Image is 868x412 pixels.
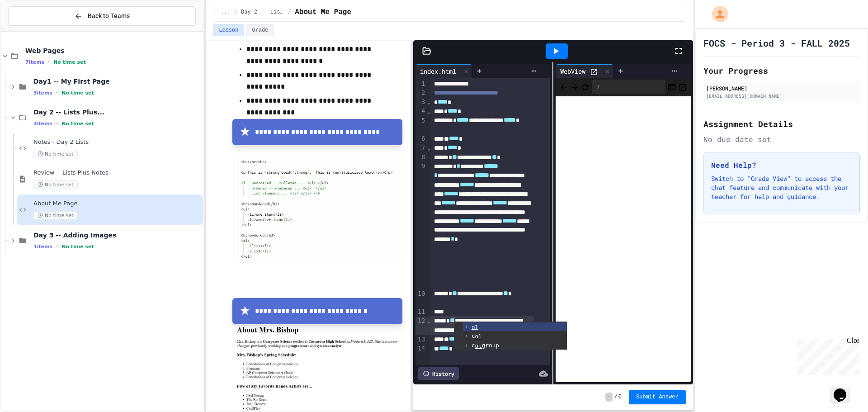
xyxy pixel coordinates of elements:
span: No time set [61,121,94,127]
span: • [56,89,58,96]
span: About Me Page [295,7,351,18]
iframe: Web Preview [556,96,691,383]
div: 6 [415,134,427,143]
div: No due date set [703,134,860,145]
span: • [56,243,58,250]
span: Day 2 -- Lists Plus... [241,9,284,16]
h2: Assignment Details [703,118,860,130]
div: 11 [415,308,427,317]
span: No time set [33,180,78,189]
div: 5 [415,116,427,135]
div: / [592,80,665,94]
span: • [56,120,58,127]
h3: Need Help? [711,160,852,170]
span: ... [221,9,231,16]
div: WebView [556,64,613,78]
span: / [288,9,291,16]
iframe: chat widget [830,376,859,403]
span: ol [475,342,482,349]
span: 0 [618,393,622,401]
button: Console [667,81,676,92]
button: Refresh [581,81,590,92]
span: No time set [53,59,86,65]
div: index.html [415,66,461,76]
button: Lesson [213,24,244,36]
span: c [472,332,482,339]
span: No time set [61,244,94,250]
span: Review -- Lists Plus Notes [33,169,201,177]
p: Switch to "Grade View" to access the chat feature and communicate with your teacher for help and ... [711,174,852,201]
span: Day 3 -- Adding Images [33,231,201,239]
span: 3 items [33,90,52,96]
div: 1 [415,80,427,89]
span: Fold line [426,317,431,324]
span: • [48,58,50,66]
div: 13 [415,335,427,344]
div: [PERSON_NAME] [706,84,857,92]
span: Day1 -- My First Page [33,77,201,85]
span: Fold line [426,108,431,115]
div: 4 [415,107,427,116]
div: 10 [415,289,427,308]
span: c group [472,342,499,349]
button: Back to Teams [8,6,196,26]
h1: FOCS - Period 3 - FALL 2025 [703,37,850,49]
span: ol [472,323,478,330]
div: 3 [415,98,427,107]
div: WebView [556,66,590,76]
iframe: chat widget [793,336,859,375]
button: Open in new tab [678,81,687,92]
span: Notes - Day 2 Lists [33,138,201,146]
h2: Your Progress [703,64,860,77]
span: Forward [570,81,579,92]
div: 9 [415,162,427,289]
button: Grade [246,24,274,36]
span: No time set [61,90,94,96]
span: - [605,393,612,402]
span: Submit Answer [636,393,679,401]
span: 1 items [33,244,52,250]
span: No time set [33,150,78,158]
span: About Me Page [33,200,201,208]
span: ol [475,333,482,340]
div: 7 [415,144,427,153]
span: Fold line [426,98,431,105]
span: / [614,393,618,401]
div: 14 [415,344,427,353]
div: 12 [415,317,427,335]
span: Day 2 -- Lists Plus... [33,108,201,116]
span: No time set [33,211,78,220]
div: index.html [415,64,472,78]
button: Submit Answer [629,390,686,404]
div: Chat with us now!Close [4,4,62,57]
span: Fold line [426,144,431,152]
span: / [234,9,237,16]
div: History [418,367,459,380]
div: 8 [415,153,427,162]
span: 3 items [33,121,52,127]
span: Web Pages [25,47,201,55]
div: My Account [703,4,731,24]
ul: Completions [454,322,567,350]
div: [EMAIL_ADDRESS][DOMAIN_NAME] [706,93,857,99]
span: Back [559,81,568,92]
span: 7 items [25,59,44,65]
span: Back to Teams [88,11,130,21]
div: 2 [415,89,427,98]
